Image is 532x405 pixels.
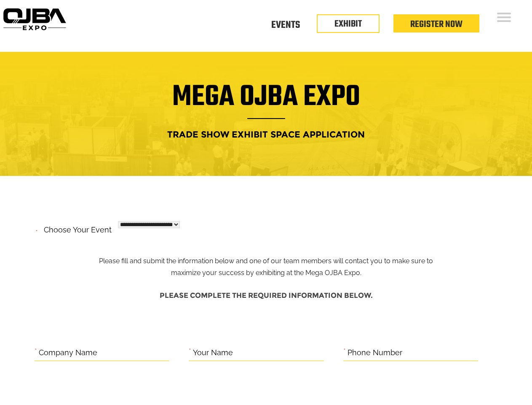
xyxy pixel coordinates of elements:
h1: Mega OJBA Expo [6,85,526,119]
h4: Trade Show Exhibit Space Application [6,127,526,142]
label: Choose your event [39,218,112,237]
label: Your Name [193,346,233,359]
h4: Please complete the required information below. [35,287,498,304]
p: Please fill and submit the information below and one of our team members will contact you to make... [92,223,440,279]
a: Register Now [410,17,462,32]
a: EXHIBIT [334,17,362,31]
label: Company Name [39,346,97,359]
label: Phone Number [348,346,402,359]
